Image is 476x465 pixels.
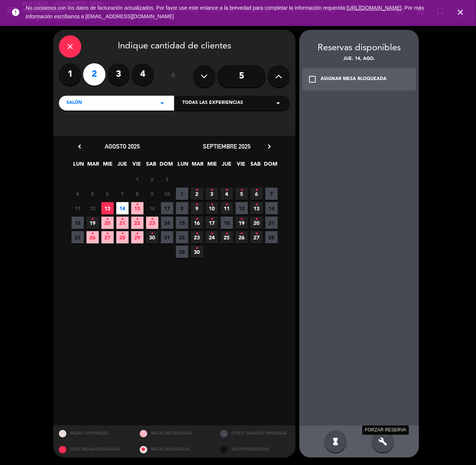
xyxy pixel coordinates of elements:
[265,188,278,200] span: 7
[255,213,258,225] i: •
[72,217,84,229] span: 18
[211,184,213,196] i: •
[221,217,233,229] span: 18
[107,63,130,86] label: 3
[206,188,218,200] span: 3
[308,75,317,84] i: check_box_outline_blank
[240,213,243,225] i: •
[191,231,203,243] span: 23
[136,213,139,225] i: •
[121,213,124,225] i: •
[161,63,186,89] div: ó
[196,199,198,211] i: •
[211,199,213,211] i: •
[226,184,228,196] i: •
[91,213,94,225] i: •
[106,228,109,240] i: •
[250,231,263,243] span: 27
[131,231,144,243] span: 29
[146,202,158,214] span: 16
[116,217,129,229] span: 21
[136,199,139,211] i: •
[131,188,144,200] span: 8
[132,63,154,86] label: 4
[236,231,248,243] span: 26
[226,199,228,211] i: •
[250,217,263,229] span: 20
[235,160,248,172] span: VIE
[191,188,203,200] span: 2
[73,160,85,172] span: LUN
[255,228,258,240] i: •
[215,426,296,442] div: OTROS TAMAÑOS DIPONIBLES
[206,231,218,243] span: 24
[116,231,129,243] span: 28
[203,143,250,150] span: septiembre 2025
[116,202,129,214] span: 14
[215,442,296,458] div: SIN DISPONIBILIDAD
[221,188,233,200] span: 4
[176,231,188,243] span: 22
[146,217,158,229] span: 23
[146,188,158,200] span: 9
[347,5,402,11] a: [URL][DOMAIN_NAME]
[221,231,233,243] span: 25
[182,99,243,107] span: Todas las experiencias
[196,242,198,254] i: •
[145,160,158,172] span: SAB
[86,188,99,200] span: 5
[211,213,213,225] i: •
[161,173,173,185] span: 3
[265,143,273,150] i: chevron_right
[158,99,167,108] i: arrow_drop_down
[240,184,243,196] i: •
[86,202,99,214] span: 12
[299,55,419,63] div: jue. 14, ago.
[221,202,233,214] span: 11
[136,228,139,240] i: •
[72,231,84,243] span: 25
[11,8,20,17] i: error
[116,188,129,200] span: 7
[264,160,277,172] span: DOM
[250,202,263,214] span: 13
[87,160,100,172] span: MAR
[101,217,114,229] span: 20
[134,426,215,442] div: MESAS RESTRINGIDAS
[250,160,262,172] span: SAB
[72,202,84,214] span: 11
[86,231,99,243] span: 26
[131,173,144,185] span: 1
[362,426,409,435] div: FORZAR RESERVA
[250,188,263,200] span: 6
[192,160,204,172] span: MAR
[53,442,134,458] div: SOLO MESAS BLOQUEADAS
[255,184,258,196] i: •
[26,5,424,19] span: No contamos con los datos de facturación actualizados. Por favor use este enlance a la brevedad p...
[321,76,387,83] div: ASIGNAR MESA BLOQUEADA
[221,160,233,172] span: JUE
[378,437,387,446] i: build
[160,160,172,172] span: DOM
[26,5,424,19] a: . Por más información escríbanos a [EMAIL_ADDRESS][DOMAIN_NAME]
[102,160,114,172] span: MIE
[191,202,203,214] span: 9
[456,8,465,17] i: close
[196,184,198,196] i: •
[265,217,278,229] span: 21
[101,188,114,200] span: 6
[86,217,99,229] span: 19
[236,188,248,200] span: 5
[59,35,290,58] div: Indique cantidad de clientes
[106,213,109,225] i: •
[191,217,203,229] span: 16
[131,160,143,172] span: VIE
[265,231,278,243] span: 28
[265,202,278,214] span: 14
[161,188,173,200] span: 10
[196,228,198,240] i: •
[191,246,203,258] span: 30
[211,228,213,240] i: •
[101,202,114,214] span: 13
[226,228,228,240] i: •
